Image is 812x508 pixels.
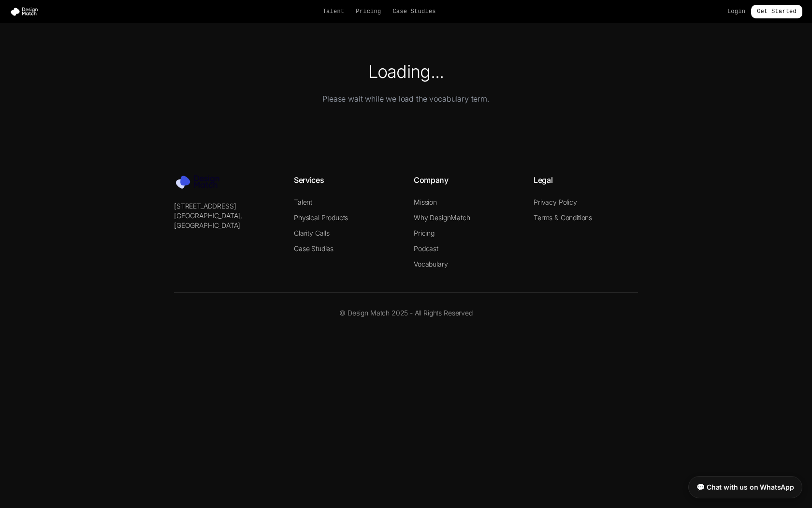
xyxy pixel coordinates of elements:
[534,174,638,186] h4: Legal
[414,174,518,186] h4: Company
[727,8,745,15] a: Login
[174,308,638,318] p: © Design Match 2025 - All Rights Reserved
[688,476,802,498] a: 💬 Chat with us on WhatsApp
[414,198,437,206] a: Mission
[294,229,330,237] a: Clarity Calls
[174,201,278,211] p: [STREET_ADDRESS]
[534,213,592,222] a: Terms & Conditions
[79,62,733,81] h1: Loading...
[294,198,312,206] a: Talent
[323,8,345,15] a: Talent
[174,174,227,190] img: Design Match
[356,8,381,15] a: Pricing
[414,260,448,268] a: Vocabulary
[414,229,435,237] a: Pricing
[10,7,43,16] img: Design Match
[294,244,333,253] a: Case Studies
[751,5,802,18] a: Get Started
[414,244,438,253] a: Podcast
[414,213,470,222] a: Why DesignMatch
[174,211,278,230] p: [GEOGRAPHIC_DATA], [GEOGRAPHIC_DATA]
[294,213,348,222] a: Physical Products
[294,174,398,186] h4: Services
[534,198,577,206] a: Privacy Policy
[79,93,733,105] p: Please wait while we load the vocabulary term.
[392,8,435,15] a: Case Studies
